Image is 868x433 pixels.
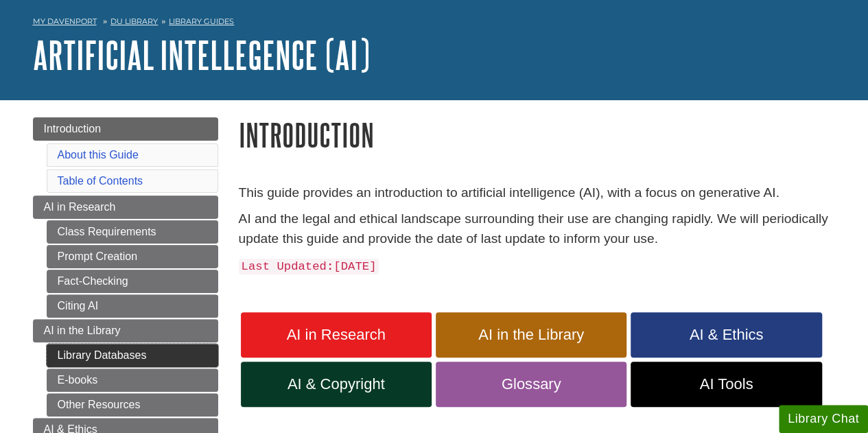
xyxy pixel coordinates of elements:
span: AI & Copyright [251,375,421,393]
a: AI in Research [33,196,218,219]
a: Artificial Intellegence (AI) [33,34,370,76]
span: Introduction [44,123,102,134]
a: AI in Research [241,312,432,358]
span: Glossary [446,375,616,393]
a: About this Guide [58,149,139,161]
button: Library Chat [779,405,868,433]
span: AI in Research [251,326,421,344]
p: This guide provides an introduction to artificial intelligence (AI), with a focus on generative AI. [239,183,836,203]
a: Prompt Creation [47,245,218,268]
a: Library Databases [47,344,218,367]
a: AI in the Library [33,319,218,342]
span: AI in Research [44,201,116,213]
span: AI Tools [641,375,811,393]
a: Glossary [436,362,626,407]
a: AI & Ethics [631,312,821,358]
a: AI in the Library [436,312,626,358]
span: AI in the Library [446,326,616,344]
a: Citing AI [47,294,218,318]
span: AI in the Library [44,325,121,336]
a: Fact-Checking [47,270,218,293]
a: DU Library [110,16,158,26]
a: Table of Contents [58,175,143,187]
a: Library Guides [169,16,234,26]
h1: Introduction [239,117,836,152]
a: Introduction [33,117,218,141]
a: AI & Copyright [241,362,432,407]
a: E-books [47,368,218,392]
nav: breadcrumb [33,12,836,34]
code: Last Updated [DATE] [239,259,379,274]
strong: : [327,260,333,273]
a: My Davenport [33,16,97,27]
a: Class Requirements [47,220,218,244]
p: AI and the legal and ethical landscape surrounding their use are changing rapidly. We will period... [239,209,836,249]
a: Other Resources [47,393,218,417]
span: AI & Ethics [641,326,811,344]
a: AI Tools [631,362,821,407]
